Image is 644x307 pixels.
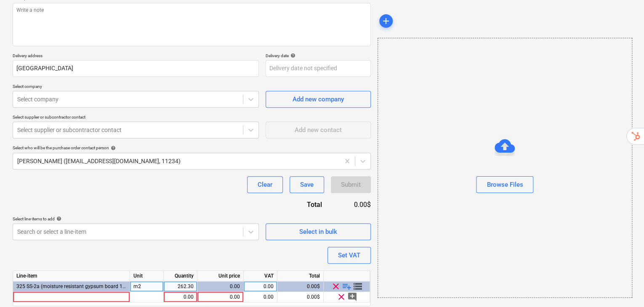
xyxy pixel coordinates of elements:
[342,281,352,291] span: playlist_add
[290,176,324,193] button: Save
[277,292,324,302] div: 0.00$
[327,247,371,264] button: Set VAT
[55,216,61,221] span: help
[335,200,371,209] div: 0.00$
[201,292,240,302] div: 0.00
[244,271,277,281] div: VAT
[247,176,283,193] button: Clear
[266,60,371,77] input: Delivery date not specified
[13,271,130,281] div: Line-item
[289,53,295,58] span: help
[378,38,632,298] div: Browse Files
[381,16,391,26] span: add
[201,281,240,292] div: 0.00
[13,216,259,222] div: Select line-items to add
[247,281,274,292] div: 0.00
[130,271,164,281] div: Unit
[13,114,259,122] p: Select supplier or subcontractor contact
[336,292,346,302] span: clear
[266,91,371,108] button: Add new company
[331,281,341,291] span: clear
[13,84,259,91] p: Select company
[300,179,314,190] div: Save
[338,250,360,261] div: Set VAT
[109,146,116,151] span: help
[293,94,344,105] div: Add new company
[13,60,259,77] input: Delivery address
[277,271,324,281] div: Total
[266,53,371,58] div: Delivery date
[197,271,244,281] div: Unit price
[476,176,533,193] button: Browse Files
[130,281,164,292] div: m2
[167,281,194,292] div: 262.30
[487,179,523,190] div: Browse Files
[299,226,337,237] div: Select in bulk
[167,292,194,302] div: 0.00
[247,292,274,302] div: 0.00
[266,223,371,240] button: Select in bulk
[353,281,363,291] span: storage
[261,200,335,209] div: Total
[347,292,357,302] span: add_comment
[13,53,259,60] p: Delivery address
[258,179,272,190] div: Clear
[277,281,324,292] div: 0.00$
[164,271,197,281] div: Quantity
[13,145,371,151] div: Select who will be the purchase order contact person
[16,283,290,289] span: 325 SS-2a (moisture resistant gypsum board 12.5mm / frame + mineral wool 66mm / moisture resistan...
